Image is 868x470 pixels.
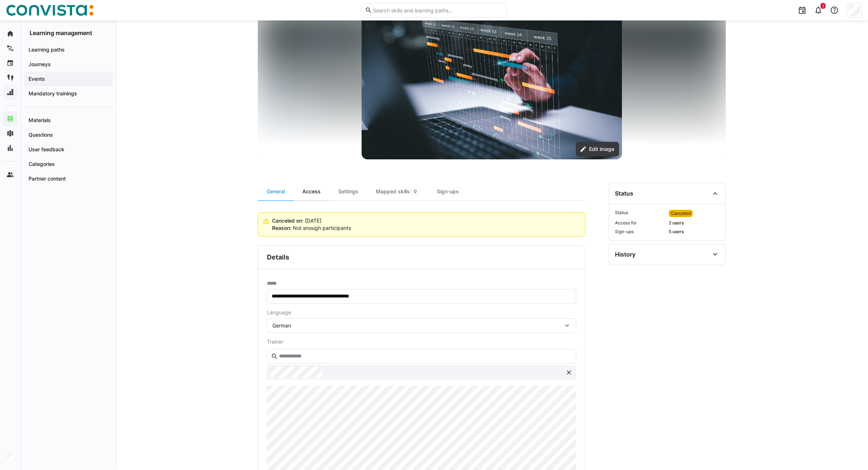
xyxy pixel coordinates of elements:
[305,217,321,224] p: [DATE]
[615,210,666,217] span: Status
[293,225,351,231] span: Not enough participants
[615,229,666,235] span: Sign-ups
[329,183,367,200] div: Settings
[671,211,691,216] span: Canceled
[669,220,720,226] span: 2 users
[258,183,294,200] div: General
[414,189,417,194] span: 0
[272,224,291,232] p: Reason:
[372,7,503,14] input: Search skills and learning paths…
[669,229,720,235] span: 5 users
[267,253,289,261] h3: Details
[428,183,468,200] div: Sign-ups
[267,339,576,345] span: Trainer
[615,220,666,226] span: Access for
[272,322,291,329] span: German
[294,183,329,200] div: Access
[615,251,635,258] div: History
[272,217,303,224] p: Canceled on:
[267,310,291,315] span: Language
[576,142,619,156] button: Edit image
[822,4,824,8] span: 3
[615,190,633,197] div: Status
[588,145,615,153] span: Edit image
[367,183,428,200] div: Mapped skills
